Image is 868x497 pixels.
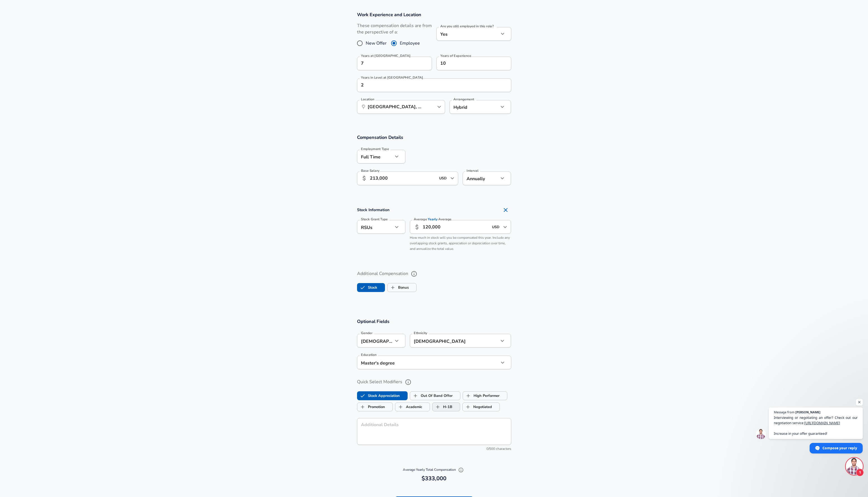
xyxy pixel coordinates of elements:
[387,282,398,293] span: Bonus
[361,54,410,57] label: Years at [GEOGRAPHIC_DATA]
[357,220,393,234] div: RSUs
[774,415,858,436] span: Interviewing or negotiating an offer? Check out our negotiation service: Increase in your offer g...
[440,54,471,57] label: Years of Experience
[357,402,393,411] button: PromotionPromotion
[436,27,499,41] div: Yes
[357,377,511,387] label: Quick Select Modifiers
[361,147,389,151] label: Employment Type
[357,334,393,348] div: [DEMOGRAPHIC_DATA]
[357,57,420,70] input: 0
[463,172,499,185] div: Annually
[409,269,419,279] button: help
[357,269,511,279] label: Additional Compensation
[436,57,499,70] input: 7
[463,402,473,412] span: Negotiated
[357,11,511,18] h3: Work Experience and Location
[361,218,388,221] label: Stock Grant Type
[357,282,368,293] span: Stock
[410,334,491,348] div: [DEMOGRAPHIC_DATA]
[462,402,500,411] button: NegotiatedNegotiated
[410,390,453,401] label: Out Of Band Offer
[403,467,465,472] span: Average Yearly Total Compensation
[357,391,408,400] button: Stock AppreciationStock Appreciation
[387,283,417,292] button: BonusBonus
[357,402,368,412] span: Promotion
[457,466,465,474] button: Explain Total Compensation
[357,204,511,216] h4: Stock Information
[361,353,377,356] label: Education
[432,402,452,412] label: H-1B
[467,169,479,172] label: Interval
[357,318,511,325] h3: Optional Fields
[361,169,379,172] label: Base Salary
[357,446,511,452] div: 0/500 characters
[463,390,500,401] label: High Performer
[357,282,377,293] label: Stock
[357,283,385,292] button: StockStock
[437,174,449,183] input: USD
[500,204,511,216] button: Remove Section
[361,98,374,101] label: Location
[463,391,507,400] button: High PerformerHigh Performer
[795,411,821,414] span: [PERSON_NAME]
[370,172,436,185] input: 100,000
[435,103,443,111] button: Open
[774,411,795,414] span: Message from
[357,390,368,401] span: Stock Appreciation
[414,331,427,335] label: Ethnicity
[856,469,864,476] span: 1
[410,391,460,400] button: Out Of Band OfferOut Of Band Offer
[490,223,501,231] input: USD
[357,402,385,412] label: Promotion
[450,100,491,114] div: Hybrid
[361,76,423,79] label: Years in Level at [GEOGRAPHIC_DATA]
[395,402,430,411] button: AcademicAcademic
[361,331,372,335] label: Gender
[463,390,474,401] span: High Performer
[357,78,499,92] input: 1
[448,174,456,182] button: Open
[463,402,492,412] label: Negotiated
[410,235,510,251] span: How much in stock will you be compensated this year. Include any overlapping stock grants, apprec...
[432,402,460,411] button: H-1BH-1B
[440,25,494,28] label: Are you still employed in this role?
[395,402,422,412] label: Academic
[366,40,387,47] span: New Offer
[414,218,451,221] label: Average Average
[432,402,443,412] span: H-1B
[395,402,406,412] span: Academic
[501,223,509,231] button: Open
[400,40,420,47] span: Employee
[359,474,509,483] h6: $333,000
[387,282,409,293] label: Bonus
[822,443,857,453] span: Compose your reply
[410,390,421,401] span: Out Of Band Offer
[846,458,863,475] div: Open chat
[357,356,491,369] div: Master's degree
[423,220,489,234] input: 40,000
[357,150,393,163] div: Full Time
[453,98,474,101] label: Arrangement
[403,377,413,387] button: help
[428,217,437,222] span: Yearly
[357,23,432,35] label: These compensation details are from the perspective of a:
[357,134,511,141] h3: Compensation Details
[357,390,400,401] label: Stock Appreciation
